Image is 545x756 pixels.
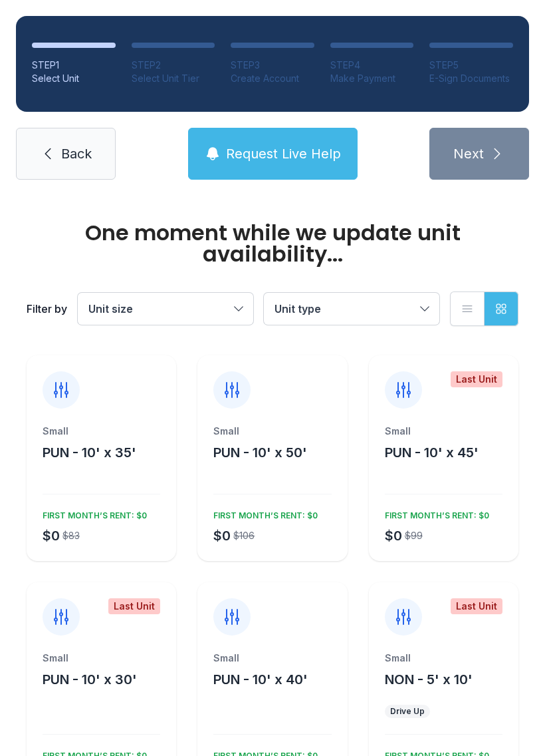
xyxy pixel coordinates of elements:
[231,59,314,72] div: STEP 3
[385,526,402,545] div: $0
[208,505,318,521] div: FIRST MONTH’S RENT: $0
[330,59,414,72] div: STEP 4
[385,445,479,461] span: PUN - 10' x 45'
[61,144,92,163] span: Back
[43,443,136,462] button: PUN - 10' x 35'
[213,425,331,438] div: Small
[78,293,253,325] button: Unit size
[451,598,502,614] div: Last Unit
[88,302,133,315] span: Unit size
[108,598,160,614] div: Last Unit
[385,670,473,689] button: NON - 5' x 10'
[405,529,423,542] div: $99
[226,144,341,163] span: Request Live Help
[27,222,518,265] div: One moment while we update unit availability...
[43,445,136,461] span: PUN - 10' x 35'
[43,526,60,545] div: $0
[213,445,307,461] span: PUN - 10' x 50'
[233,529,255,542] div: $106
[385,425,502,438] div: Small
[213,652,331,665] div: Small
[385,652,502,665] div: Small
[385,671,473,687] span: NON - 5' x 10'
[330,72,414,85] div: Make Payment
[213,671,308,687] span: PUN - 10' x 40'
[32,72,116,85] div: Select Unit
[213,670,308,689] button: PUN - 10' x 40'
[429,72,513,85] div: E-Sign Documents
[43,670,137,689] button: PUN - 10' x 30'
[231,72,314,85] div: Create Account
[213,526,231,545] div: $0
[264,293,439,325] button: Unit type
[37,505,147,521] div: FIRST MONTH’S RENT: $0
[380,505,489,521] div: FIRST MONTH’S RENT: $0
[390,706,425,717] div: Drive Up
[213,443,307,462] button: PUN - 10' x 50'
[453,144,484,163] span: Next
[43,425,160,438] div: Small
[132,59,215,72] div: STEP 2
[32,59,116,72] div: STEP 1
[27,301,67,317] div: Filter by
[451,371,502,387] div: Last Unit
[43,671,137,687] span: PUN - 10' x 30'
[429,59,513,72] div: STEP 5
[274,302,321,315] span: Unit type
[385,443,479,462] button: PUN - 10' x 45'
[132,72,215,85] div: Select Unit Tier
[43,652,160,665] div: Small
[62,529,80,542] div: $83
